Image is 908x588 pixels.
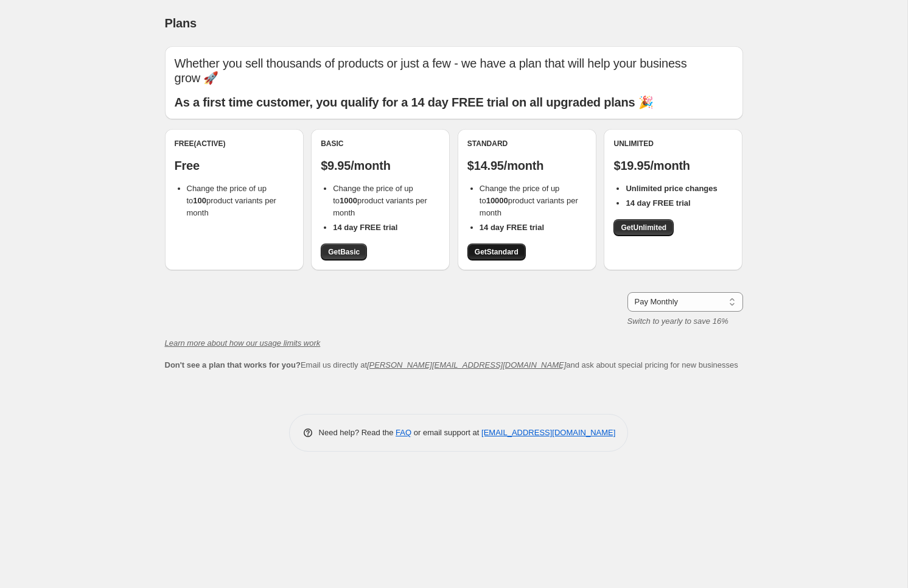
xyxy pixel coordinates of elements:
[175,96,654,109] b: As a first time customer, you qualify for a 14 day FREE trial on all upgraded plans 🎉
[613,158,733,173] p: $19.95/month
[175,139,294,149] div: Free (Active)
[626,198,690,208] b: 14 day FREE trial
[333,184,427,217] span: Change the price of up to product variants per month
[481,428,615,437] a: [EMAIL_ADDRESS][DOMAIN_NAME]
[187,184,276,217] span: Change the price of up to product variants per month
[467,158,587,173] p: $14.95/month
[165,360,738,369] span: Email us directly at and ask about special pricing for new businesses
[367,360,566,369] a: [PERSON_NAME][EMAIL_ADDRESS][DOMAIN_NAME]
[193,196,206,205] b: 100
[626,184,717,193] b: Unlimited price changes
[480,184,578,217] span: Change the price of up to product variants per month
[333,223,397,232] b: 14 day FREE trial
[411,428,481,437] span: or email support at
[613,139,733,149] div: Unlimited
[165,338,321,348] a: Learn more about how our usage limits work
[175,56,733,85] p: Whether you sell thousands of products or just a few - we have a plan that will help your busines...
[328,247,360,257] span: Get Basic
[486,196,508,205] b: 10000
[475,247,519,257] span: Get Standard
[467,243,526,261] a: GetStandard
[319,428,396,437] span: Need help? Read the
[613,219,674,236] a: GetUnlimited
[467,139,587,149] div: Standard
[480,223,544,232] b: 14 day FREE trial
[621,223,666,233] span: Get Unlimited
[396,428,411,437] a: FAQ
[321,139,440,149] div: Basic
[340,196,357,205] b: 1000
[165,360,301,369] b: Don't see a plan that works for you?
[175,158,294,173] p: Free
[321,243,367,261] a: GetBasic
[321,158,440,173] p: $9.95/month
[627,317,728,326] i: Switch to yearly to save 16%
[165,16,197,30] span: Plans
